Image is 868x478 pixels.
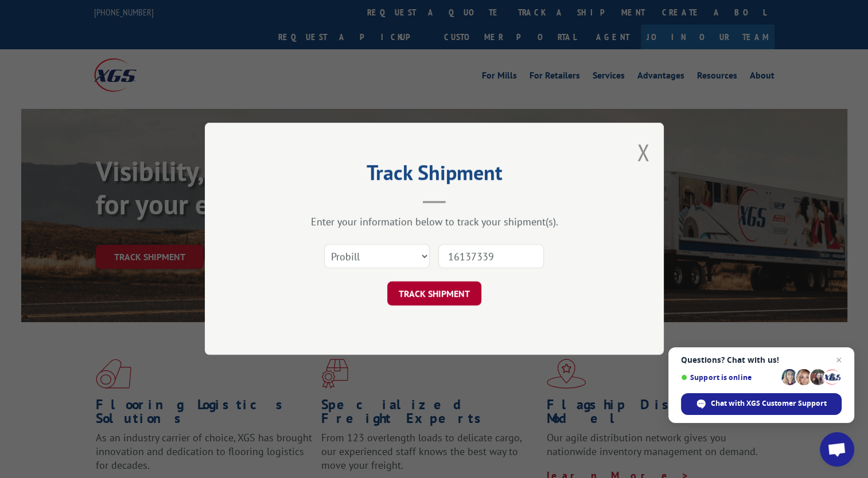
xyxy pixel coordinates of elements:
[832,353,846,367] span: Close chat
[262,164,606,186] h2: Track Shipment
[262,216,606,229] div: Enter your information below to track your shipment(s).
[681,393,842,415] div: Chat with XGS Customer Support
[637,137,649,167] button: Close modal
[681,355,842,365] span: Questions? Chat with us!
[681,373,777,382] span: Support is online
[820,432,854,467] div: Open chat
[711,398,827,409] span: Chat with XGS Customer Support
[387,282,481,306] button: TRACK SHIPMENT
[438,245,544,269] input: Number(s)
